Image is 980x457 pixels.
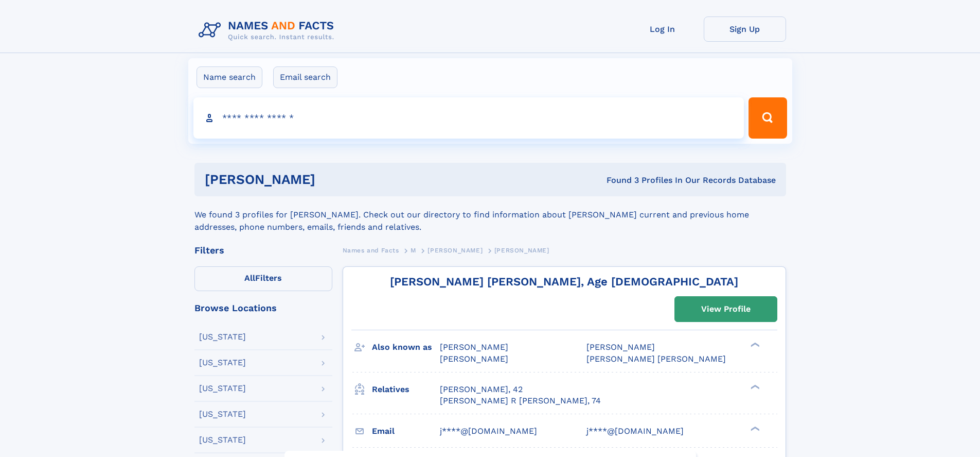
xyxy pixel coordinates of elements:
div: View Profile [701,297,751,321]
label: Filters [194,266,332,291]
div: ❯ [748,425,760,432]
h1: [PERSON_NAME] [205,173,461,186]
span: All [244,273,255,283]
label: Name search [197,66,262,88]
a: [PERSON_NAME], 42 [440,384,523,395]
div: [US_STATE] [199,359,246,367]
span: [PERSON_NAME] [586,342,655,352]
h3: Email [372,422,440,440]
a: M [411,244,416,257]
h3: Also known as [372,338,440,356]
div: Browse Locations [194,303,332,313]
div: [US_STATE] [199,436,246,444]
span: [PERSON_NAME] [427,247,483,254]
a: [PERSON_NAME] [427,244,483,257]
div: Filters [194,246,332,255]
span: M [411,247,416,254]
a: Log In [621,16,704,42]
input: search input [193,97,744,139]
button: Search Button [749,97,787,139]
div: [US_STATE] [199,333,246,341]
a: Names and Facts [343,244,399,257]
a: [PERSON_NAME] R [PERSON_NAME], 74 [440,395,601,407]
img: Logo Names and Facts [194,16,343,44]
div: ❯ [748,383,760,390]
h3: Relatives [372,381,440,398]
div: Found 3 Profiles In Our Records Database [461,175,776,186]
a: [PERSON_NAME] [PERSON_NAME], Age [DEMOGRAPHIC_DATA] [390,275,738,288]
div: ❯ [748,342,760,348]
a: View Profile [675,297,777,321]
a: Sign Up [704,16,786,42]
div: [US_STATE] [199,384,246,393]
label: Email search [273,66,337,88]
span: [PERSON_NAME] [440,342,508,352]
div: [US_STATE] [199,410,246,418]
span: [PERSON_NAME] [494,247,549,254]
span: [PERSON_NAME] [PERSON_NAME] [586,354,726,364]
span: [PERSON_NAME] [440,354,508,364]
div: We found 3 profiles for [PERSON_NAME]. Check out our directory to find information about [PERSON_... [194,196,786,233]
